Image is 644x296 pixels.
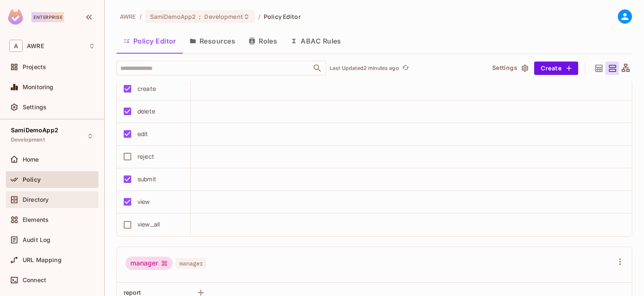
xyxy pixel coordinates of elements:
[204,13,243,21] span: Development
[150,13,196,21] span: SamiDemoApp2
[31,12,64,22] div: Enterprise
[8,9,23,25] img: SReyMgAAAABJRU5ErkJggg==
[11,127,58,134] span: SamiDemoApp2
[402,64,409,72] span: refresh
[138,220,160,229] div: view_all
[138,84,156,93] div: create
[264,13,301,21] span: Policy Editor
[27,43,44,49] span: Workspace: AWRE
[401,63,411,73] button: refresh
[399,63,411,73] span: Click to refresh data
[138,107,155,116] div: delete
[242,31,284,51] button: Roles
[138,152,154,161] div: reject
[23,176,41,183] span: Policy
[489,62,531,75] button: Settings
[198,13,201,20] span: :
[312,62,323,74] button: Open
[23,104,47,111] span: Settings
[124,289,141,296] span: report
[11,136,45,143] span: Development
[183,31,242,51] button: Resources
[138,197,150,206] div: view
[125,257,173,270] div: manager
[534,62,578,75] button: Create
[23,277,46,283] span: Connect
[138,175,156,184] div: submit
[330,65,399,72] p: Last Updated 2 minutes ago
[23,156,39,163] span: Home
[138,129,148,139] div: edit
[258,13,260,21] li: /
[23,216,49,223] span: Elements
[120,13,136,21] span: the active workspace
[23,84,54,90] span: Monitoring
[23,237,50,243] span: Audit Log
[9,40,23,52] span: A
[23,196,49,203] span: Directory
[23,64,46,70] span: Projects
[117,31,183,51] button: Policy Editor
[284,31,348,51] button: ABAC Rules
[176,258,206,269] span: manager
[23,257,62,263] span: URL Mapping
[140,13,142,21] li: /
